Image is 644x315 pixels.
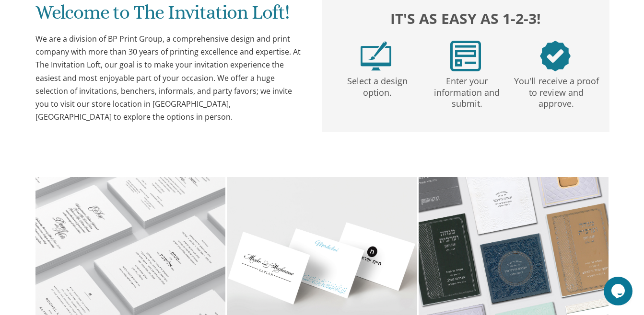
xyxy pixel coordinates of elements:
img: step1.png [361,41,391,71]
h1: Welcome to The Invitation Loft! [35,2,304,30]
p: Select a design option. [334,71,420,98]
div: We are a division of BP Print Group, a comprehensive design and print company with more than 30 y... [35,33,304,124]
h2: It's as easy as 1-2-3! [331,8,600,29]
p: You'll receive a proof to review and approve. [514,71,599,109]
p: Enter your information and submit. [424,71,510,109]
img: step3.png [540,41,571,71]
iframe: chat widget [604,277,634,305]
img: step2.png [450,41,481,71]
